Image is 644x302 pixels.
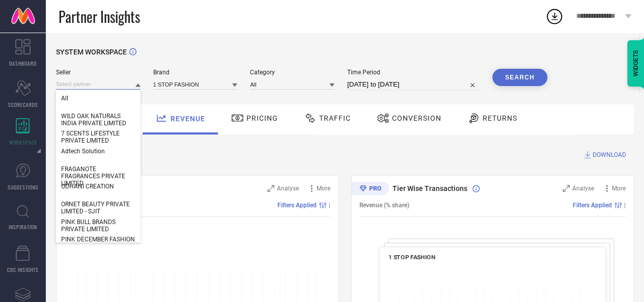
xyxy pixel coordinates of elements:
[393,184,467,193] span: Tier Wise Transactions
[347,78,480,91] input: Select time period
[492,69,547,86] button: Search
[573,202,612,209] span: Filters Applied
[572,185,594,192] span: Analyse
[56,69,141,76] span: Seller
[329,202,330,209] span: |
[277,202,317,209] span: Filters Applied
[483,114,517,122] span: Returns
[246,114,278,122] span: Pricing
[153,69,238,76] span: Brand
[545,7,564,25] div: Open download list
[388,254,435,261] span: 1 STOP FASHION
[56,125,141,149] div: 7 SCENTS LIFESTYLE PRIVATE LIMITED
[359,202,409,209] span: Revenue (% share)
[171,115,205,123] span: Revenue
[612,185,626,192] span: More
[9,60,37,67] span: DASHBOARD
[56,48,127,56] span: SYSTEM WORKSPACE
[61,218,135,233] span: PINK BULL BRANDS PRIVATE LIMITED
[250,69,334,76] span: Category
[319,114,351,122] span: Traffic
[392,114,441,122] span: Conversion
[56,79,141,90] input: Select partner
[317,185,330,192] span: More
[59,6,140,27] span: Partner Insights
[61,183,114,190] span: ODHANI CREATION
[56,160,141,192] div: FRAGANOTE FRAGRANCES PRIVATE LIMITED
[9,223,37,231] span: INSPIRATION
[56,107,141,132] div: WILD OAK NATURALS INDIA PRIVATE LIMITED
[61,95,68,102] span: All
[61,201,135,215] span: ORNET BEAUTY PRIVATE LIMITED - SJIT
[61,113,135,127] span: WILD OAK NATURALS INDIA PRIVATE LIMITED
[56,196,141,220] div: ORNET BEAUTY PRIVATE LIMITED - SJIT
[351,182,389,197] div: Premium
[277,185,299,192] span: Analyse
[8,183,39,191] span: SUGGESTIONS
[563,185,570,192] svg: Zoom
[624,202,626,209] span: |
[7,266,39,273] span: CDC INSIGHTS
[593,150,626,160] span: DOWNLOAD
[61,236,135,250] span: PINK DECEMBER FASHION PRIVATE LIMITED
[56,178,141,195] div: ODHANI CREATION
[61,166,135,187] span: FRAGANOTE FRAGRANCES PRIVATE LIMITED
[56,90,141,107] div: All
[56,143,141,160] div: Adtech Solution
[347,69,480,76] span: Time Period
[8,101,38,108] span: SCORECARDS
[9,139,37,146] span: WORKSPACE
[267,185,274,192] svg: Zoom
[56,213,141,238] div: PINK BULL BRANDS PRIVATE LIMITED
[56,231,141,255] div: PINK DECEMBER FASHION PRIVATE LIMITED
[61,148,105,155] span: Adtech Solution
[61,130,135,144] span: 7 SCENTS LIFESTYLE PRIVATE LIMITED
